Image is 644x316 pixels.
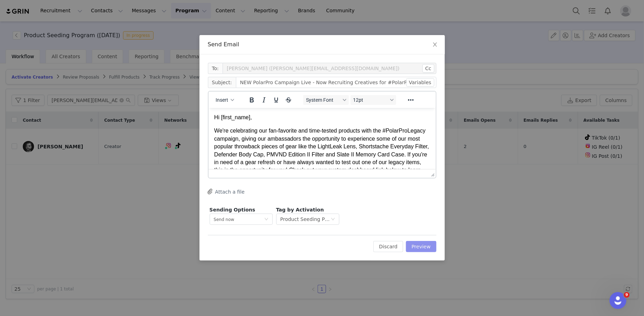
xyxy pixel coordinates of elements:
[406,241,436,252] button: Preview
[353,97,387,103] span: 12pt
[610,292,626,309] iframe: Intercom live chat
[6,19,222,74] p: We're celebrating our fan-favorite and time-tested products with the #PolarProLegacy campaign, gi...
[208,187,245,196] button: Attach a file
[210,207,256,213] span: Sending Options
[216,97,228,103] span: Insert
[213,95,237,105] button: Insert
[350,95,396,105] button: Font sizes
[306,97,340,103] span: System Font
[236,77,436,88] input: Add a subject line
[258,95,270,105] button: Italic
[208,41,436,48] div: Send Email
[624,292,630,298] span: 9
[264,217,269,222] i: icon: down
[428,169,436,178] div: Press the Up and Down arrow keys to resize the editor.
[270,95,282,105] button: Underline
[280,214,331,224] div: Product Seeding Program (August 2025)
[208,63,223,74] span: To:
[208,77,236,88] span: Subject:
[209,108,436,169] iframe: Rich Text Area
[303,95,348,105] button: Fonts
[425,35,445,55] button: Close
[405,95,416,105] button: Reveal or hide additional toolbar items
[245,95,257,105] button: Bold
[282,95,294,105] button: Strikethrough
[276,207,324,213] span: Tag by Activation
[6,6,222,157] body: Rich Text Area. Press ALT-0 for help.
[6,6,222,13] p: Hi [first_name],
[432,42,438,47] i: icon: close
[214,217,235,222] span: Send now
[373,241,403,252] button: Discard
